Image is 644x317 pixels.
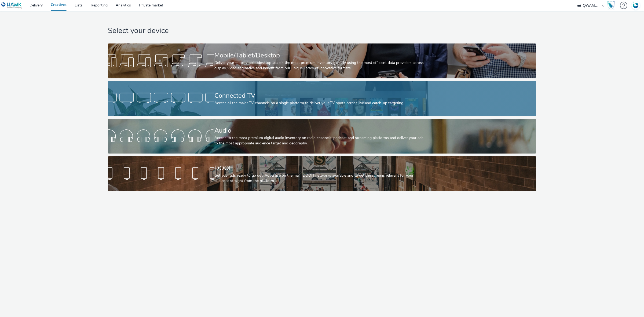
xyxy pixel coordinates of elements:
a: Connected TVAccess all the major TV channels on a single platform to deliver your TV spots across... [108,81,536,116]
div: Connected TV [214,91,427,100]
img: Account FR [632,1,640,9]
div: Audio [214,126,427,135]
h1: Select your device [108,26,536,36]
img: Hawk Academy [607,1,615,10]
div: DOOH [214,163,427,173]
div: Deliver your mobile/tablet/desktop ads on the most premium inventory globally using the most effi... [214,60,427,71]
a: Hawk Academy [607,1,617,10]
img: undefined Logo [1,2,22,9]
div: Mobile/Tablet/Desktop [214,51,427,60]
div: Access to the most premium digital audio inventory on radio channels, podcast and streaming platf... [214,135,427,146]
a: AudioAccess to the most premium digital audio inventory on radio channels, podcast and streaming ... [108,119,536,154]
div: Access all the major TV channels on a single platform to deliver your TV spots across live and ca... [214,100,427,106]
div: Get your ads ready to go out! Advertise on the main DOOH networks available and target the screen... [214,173,427,184]
a: Mobile/Tablet/DesktopDeliver your mobile/tablet/desktop ads on the most premium inventory globall... [108,43,536,78]
a: DOOHGet your ads ready to go out! Advertise on the main DOOH networks available and target the sc... [108,156,536,191]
